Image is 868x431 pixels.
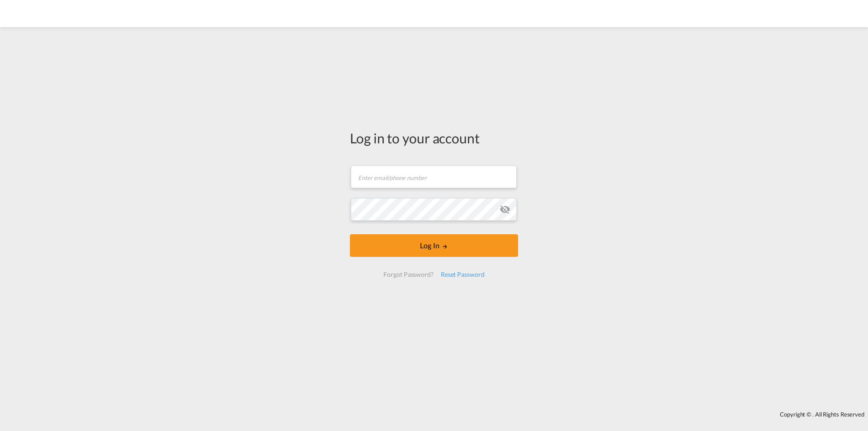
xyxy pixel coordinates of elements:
input: Enter email/phone number [351,166,517,188]
div: Log in to your account [350,128,518,147]
button: LOGIN [350,234,518,257]
div: Forgot Password? [380,266,437,283]
md-icon: icon-eye-off [500,204,510,215]
div: Reset Password [437,266,488,283]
